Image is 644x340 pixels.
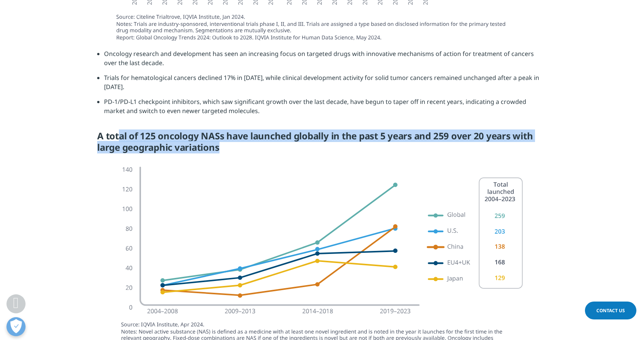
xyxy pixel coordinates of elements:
a: Contact Us [585,302,636,319]
h5: A total of 125 oncology NASs have launched globally in the past 5 years and 259 over 20 years wit... [97,130,547,159]
li: PD-1/PD-L1 checkpoint inhibitors, which saw significant growth over the last decade, have begun t... [104,97,547,121]
li: Trials for hematological cancers declined 17% in [DATE], while clinical development activity for ... [104,73,547,97]
span: Contact Us [596,307,625,314]
button: 개방형 기본 설정 [6,317,26,336]
li: Oncology research and development has seen an increasing focus on targeted drugs with innovative ... [104,49,547,73]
